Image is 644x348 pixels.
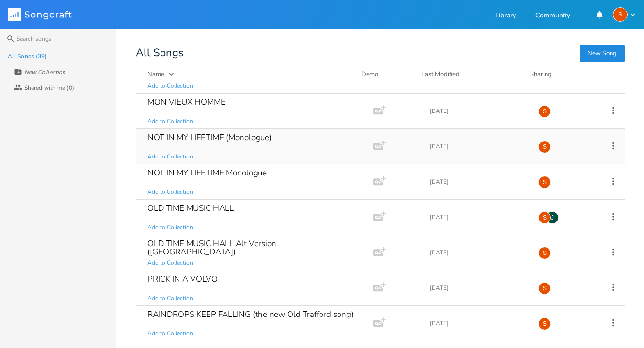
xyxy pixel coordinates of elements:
[147,223,193,232] span: Add to Collection
[430,108,527,114] div: [DATE]
[147,239,358,256] div: OLD TIME MUSIC HALL Alt Version ([GEOGRAPHIC_DATA])
[538,247,551,259] div: Spike Lancaster + Ernie Whalley
[430,214,527,220] div: [DATE]
[147,294,193,302] span: Add to Collection
[421,69,518,79] button: Last Modified
[430,143,527,149] div: [DATE]
[147,82,193,90] span: Add to Collection
[147,275,218,283] div: PRICK IN A VOLVO
[538,317,551,330] div: Spike Lancaster + Ernie Whalley
[613,7,628,22] div: Spike Lancaster + Ernie Whalley
[147,69,350,79] button: Name
[147,310,354,318] div: RAINDROPS KEEP FALLING (the new Old Trafford song)
[538,105,551,118] div: Spike Lancaster + Ernie Whalley
[136,48,625,58] div: All Songs
[147,259,193,267] span: Add to Collection
[147,98,225,106] div: MON VIEUX HOMME
[580,45,625,62] button: New Song
[24,69,65,75] div: New Collection
[361,69,410,79] div: Demo
[147,330,193,338] span: Add to Collection
[538,176,551,189] div: Spike Lancaster + Ernie Whalley
[147,70,164,79] div: Name
[530,69,588,79] div: Sharing
[421,70,460,79] div: Last Modified
[147,133,272,142] div: NOT IN MY LIFETIME (Monologue)
[538,211,551,224] div: Spike Lancaster + Ernie Whalley
[147,204,234,212] div: OLD TIME MUSIC HALL
[430,179,527,185] div: [DATE]
[147,153,193,161] span: Add to Collection
[430,250,527,255] div: [DATE]
[538,282,551,295] div: Spike Lancaster + Ernie Whalley
[535,12,570,20] a: Community
[147,169,267,177] div: NOT IN MY LIFETIME Monologue
[8,53,47,59] div: All Songs (39)
[24,85,74,91] div: Shared with me (0)
[147,188,193,196] span: Add to Collection
[147,117,193,126] span: Add to Collection
[546,211,559,224] div: Joe O
[538,141,551,153] div: Spike Lancaster + Ernie Whalley
[613,7,636,22] button: S
[495,12,516,20] a: Library
[430,320,527,326] div: [DATE]
[430,285,527,291] div: [DATE]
